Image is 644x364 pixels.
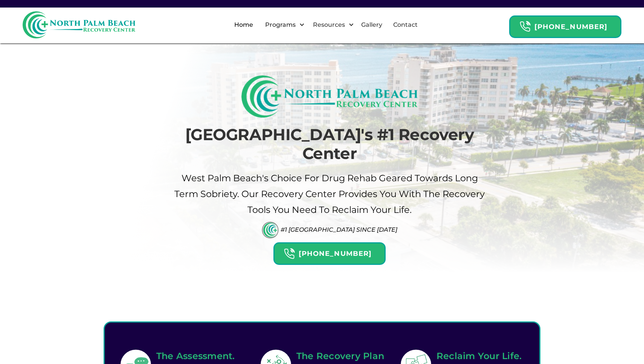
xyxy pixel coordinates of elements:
div: Resources [307,13,356,37]
h2: Reclaim Your Life. [436,349,532,363]
a: Gallery [357,13,387,37]
div: Programs [259,13,307,37]
a: Header Calendar Icons[PHONE_NUMBER] [509,12,621,38]
a: Header Calendar Icons[PHONE_NUMBER] [273,239,386,265]
strong: [PHONE_NUMBER] [299,249,372,258]
strong: [PHONE_NUMBER] [534,23,607,31]
div: Programs [263,20,298,29]
a: Contact [389,13,422,37]
a: Home [230,13,258,37]
h2: The Assessment. [156,349,252,363]
h2: The Recovery Plan [296,349,392,363]
p: West palm beach's Choice For drug Rehab Geared Towards Long term sobriety. Our Recovery Center pr... [173,170,486,218]
h1: [GEOGRAPHIC_DATA]'s #1 Recovery Center [173,125,486,163]
img: Header Calendar Icons [519,21,531,32]
img: North Palm Beach Recovery Logo (Rectangle) [241,75,418,118]
div: #1 [GEOGRAPHIC_DATA] Since [DATE] [281,226,397,233]
div: Resources [311,20,347,29]
img: Header Calendar Icons [284,248,295,260]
